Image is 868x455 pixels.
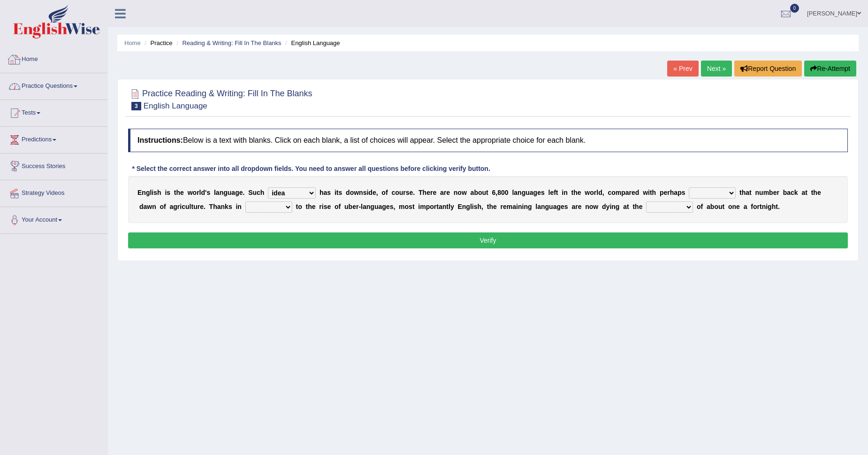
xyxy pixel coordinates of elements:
b: g [370,203,374,210]
b: t [632,203,635,210]
b: f [386,189,388,196]
button: Report Question [734,61,802,77]
b: t [760,203,762,210]
b: h [573,189,578,196]
b: b [474,189,478,196]
b: o [611,189,616,196]
b: n [585,203,589,210]
b: b [710,203,715,210]
b: . [778,203,780,210]
b: n [541,203,545,210]
b: o [298,203,302,210]
b: g [533,189,538,196]
b: e [386,203,390,210]
b: u [253,189,257,196]
b: h [813,189,817,196]
b: a [378,203,382,210]
b: r [501,203,503,210]
b: l [214,189,216,196]
b: , [602,189,604,196]
b: g [768,203,772,210]
b: i [522,203,524,210]
b: r [403,189,405,196]
b: n [732,203,737,210]
b: r [757,203,760,210]
b: a [471,189,474,196]
b: e [632,189,635,196]
b: w [147,203,152,210]
b: h [213,203,217,210]
b: h [320,189,324,196]
b: o [753,203,757,210]
b: T [209,203,213,210]
b: t [571,189,574,196]
b: g [522,189,526,196]
b: i [562,189,563,196]
b: i [609,203,611,210]
b: d [368,189,373,196]
a: Predictions [0,127,107,150]
a: Tests [0,100,107,123]
b: a [553,203,557,210]
b: a [674,189,678,196]
b: t [446,203,449,210]
b: e [537,189,541,196]
b: i [766,203,768,210]
b: e [433,189,436,196]
b: a [514,189,518,196]
b: g [382,203,386,210]
b: n [755,189,760,196]
b: g [545,203,549,210]
b: m [616,189,621,196]
b: r [629,189,632,196]
b: a [363,203,366,210]
b: o [405,203,409,210]
b: e [180,189,184,196]
b: h [652,189,656,196]
b: u [374,203,379,210]
b: u [549,203,553,210]
b: 0 [501,189,505,196]
b: . [243,189,244,196]
b: o [714,203,718,210]
b: d [201,189,205,196]
b: h [423,189,427,196]
b: n [611,203,616,210]
b: i [516,203,518,210]
b: r [177,203,180,210]
b: a [439,203,442,210]
b: t [805,189,807,196]
b: h [489,203,493,210]
b: h [742,189,746,196]
b: , [481,203,483,210]
b: e [200,203,204,210]
b: w [643,189,648,196]
b: u [344,203,349,210]
b: t [650,189,652,196]
b: n [366,203,371,210]
b: , [495,189,497,196]
b: n [524,203,528,210]
b: u [759,189,763,196]
h4: Below is a text with blanks. Click on each blank, a list of choices will appear. Select the appro... [128,129,848,152]
b: ' [205,189,206,196]
b: e [664,189,668,196]
b: n [454,189,458,196]
b: l [190,203,191,210]
b: h [670,189,674,196]
b: , [376,189,378,196]
b: a [324,189,327,196]
b: t [306,203,308,210]
b: t [336,189,339,196]
a: Reading & Writing: Fill In The Blanks [182,39,281,46]
b: r [319,203,321,210]
b: o [590,189,594,196]
b: o [430,203,434,210]
b: p [426,203,430,210]
b: . [413,189,415,196]
b: l [449,203,450,210]
b: t [487,203,489,210]
b: w [188,189,193,196]
b: n [221,203,225,210]
b: g [616,203,620,210]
